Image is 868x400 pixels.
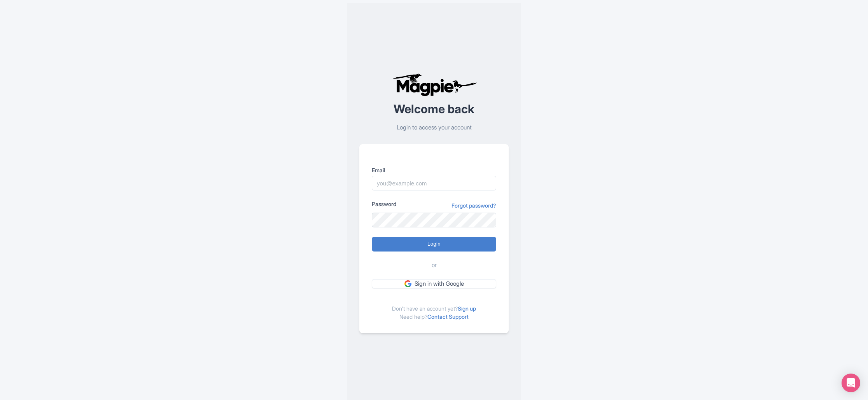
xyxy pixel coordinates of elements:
[390,73,478,96] img: logo-ab69f6fb50320c5b225c76a69d11143b.png
[372,166,496,174] label: Email
[458,305,476,312] a: Sign up
[372,176,496,190] input: you@example.com
[372,298,496,321] div: Don't have an account yet? Need help?
[404,280,411,287] img: google.svg
[359,103,509,115] h2: Welcome back
[427,313,469,320] a: Contact Support
[842,374,860,392] div: Open Intercom Messenger
[359,123,509,132] p: Login to access your account
[372,200,396,208] label: Password
[372,279,496,289] a: Sign in with Google
[432,261,437,270] span: or
[451,201,496,210] a: Forgot password?
[372,237,496,252] input: Login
